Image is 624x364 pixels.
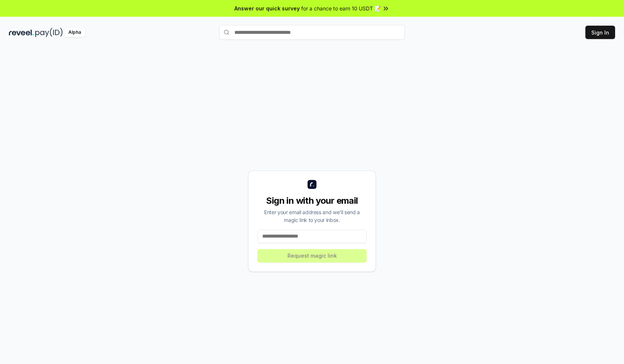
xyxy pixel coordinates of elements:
[585,26,615,39] button: Sign In
[308,180,316,189] img: logo_small
[64,28,85,37] div: Alpha
[301,4,381,12] span: for a chance to earn 10 USDT 📝
[257,195,367,207] div: Sign in with your email
[9,28,34,37] img: reveel_dark
[257,208,367,224] div: Enter your email address and we’ll send a magic link to your inbox.
[234,4,300,12] span: Answer our quick survey
[35,28,63,37] img: pay_id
